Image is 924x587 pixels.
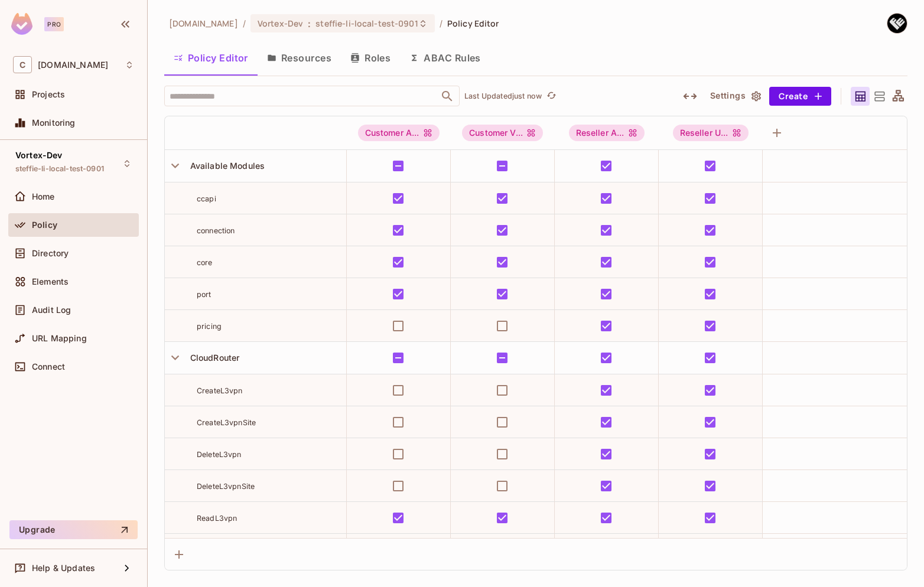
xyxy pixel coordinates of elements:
[32,220,57,230] span: Policy
[32,192,55,201] span: Home
[15,164,104,174] span: steffie-li-local-test-0901
[569,125,645,141] div: Reseller A...
[197,194,216,203] span: ccapi
[32,118,76,128] span: Monitoring
[164,43,258,73] button: Policy Editor
[673,125,749,141] div: Reseller U...
[315,18,418,29] span: steffie-li-local-test-0901
[197,322,222,331] span: pricing
[32,563,95,573] span: Help & Updates
[440,18,443,29] li: /
[358,125,440,141] div: Customer A...
[544,89,558,103] button: refresh
[197,258,213,267] span: core
[44,17,64,31] div: Pro
[32,334,87,343] span: URL Mapping
[243,18,246,29] li: /
[197,386,243,395] span: CreateL3vpn
[673,125,749,141] span: Reseller User
[341,43,400,73] button: Roles
[546,90,557,102] span: refresh
[15,151,63,160] span: Vortex-Dev
[32,90,65,99] span: Projects
[462,125,543,141] div: Customer V...
[887,14,907,33] img: Qianwen Li
[197,418,256,427] span: CreateL3vpnSite
[197,482,255,491] span: DeleteL3vpnSite
[258,43,341,73] button: Resources
[197,226,235,235] span: connection
[464,92,542,101] p: Last Updated just now
[32,249,69,258] span: Directory
[307,19,311,28] span: :
[439,88,456,105] button: Open
[197,290,212,299] span: port
[400,43,490,73] button: ABAC Rules
[447,18,499,29] span: Policy Editor
[32,305,71,315] span: Audit Log
[32,277,69,286] span: Elements
[9,520,138,539] button: Upgrade
[32,362,65,371] span: Connect
[13,56,32,73] span: C
[186,161,265,171] span: Available Modules
[197,514,237,523] span: ReadL3vpn
[38,60,108,70] span: Workspace: consoleconnect.com
[542,89,558,103] span: Click to refresh data
[358,125,440,141] span: Customer Admin
[569,125,645,141] span: Reseller Admin
[769,87,831,106] button: Create
[197,450,242,459] span: DeleteL3vpn
[258,18,303,29] span: Vortex-Dev
[169,18,238,29] span: the active workspace
[462,125,543,141] span: Customer Viewer
[705,87,764,106] button: Settings
[186,353,240,363] span: CloudRouter
[11,13,32,35] img: SReyMgAAAABJRU5ErkJggg==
